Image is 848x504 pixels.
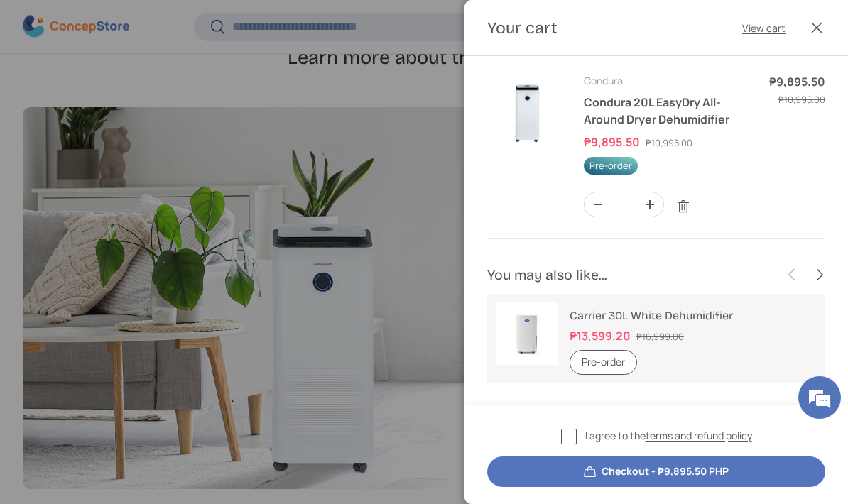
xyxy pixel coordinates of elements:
[570,350,637,375] button: Pre-order
[233,7,267,41] div: Minimize live chat window
[570,309,733,322] a: Carrier 30L White Dehumidifier
[82,158,196,301] span: We're online!
[487,456,825,487] button: Checkout - ₱9,895.50 PHP
[670,193,697,220] a: Remove
[584,73,752,88] div: Condura
[646,429,752,442] a: terms and refund policy
[584,157,638,175] span: Pre-order
[7,346,271,395] textarea: Type your message and hit 'Enter'
[584,94,729,127] a: Condura 20L EasyDry All-Around Dryer Dehumidifier
[584,134,643,150] dd: ₱9,895.50
[611,192,636,217] input: Quantity
[487,73,567,153] img: condura-easy-dry-dehumidifier-full-view-concepstore.ph
[742,21,786,35] a: View cart
[74,80,239,98] div: Chat with us now
[778,93,825,106] s: ₱10,995.00
[487,17,558,38] h2: Your cart
[487,265,778,285] h2: You may also like...
[769,73,825,90] dd: ₱9,895.50
[585,428,752,443] span: I agree to the
[646,136,692,149] s: ₱10,995.00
